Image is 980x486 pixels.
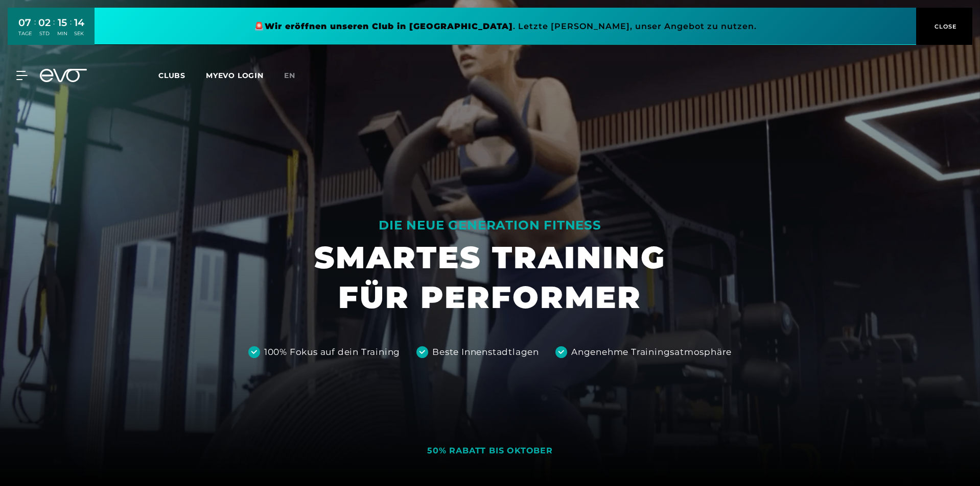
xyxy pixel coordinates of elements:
[38,30,51,37] div: STD
[74,30,84,37] div: SEK
[284,71,295,80] span: en
[158,70,206,80] a: Clubs
[571,346,732,359] div: Angenehme Trainingsatmosphäre
[158,71,185,80] span: Clubs
[932,22,957,31] span: CLOSE
[18,15,32,30] div: 07
[57,30,67,37] div: MIN
[53,16,55,43] div: :
[264,346,400,359] div: 100% Fokus auf dein Training
[18,30,32,37] div: TAGE
[432,346,539,359] div: Beste Innenstadtlagen
[427,446,553,456] div: 50% RABATT BIS OKTOBER
[70,16,72,43] div: :
[314,238,666,317] h1: SMARTES TRAINING FÜR PERFORMER
[284,70,308,82] a: en
[34,16,36,43] div: :
[38,15,51,30] div: 02
[57,15,67,30] div: 15
[206,71,264,80] a: MYEVO LOGIN
[314,217,666,234] div: DIE NEUE GENERATION FITNESS
[916,8,972,45] button: CLOSE
[74,15,84,30] div: 14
